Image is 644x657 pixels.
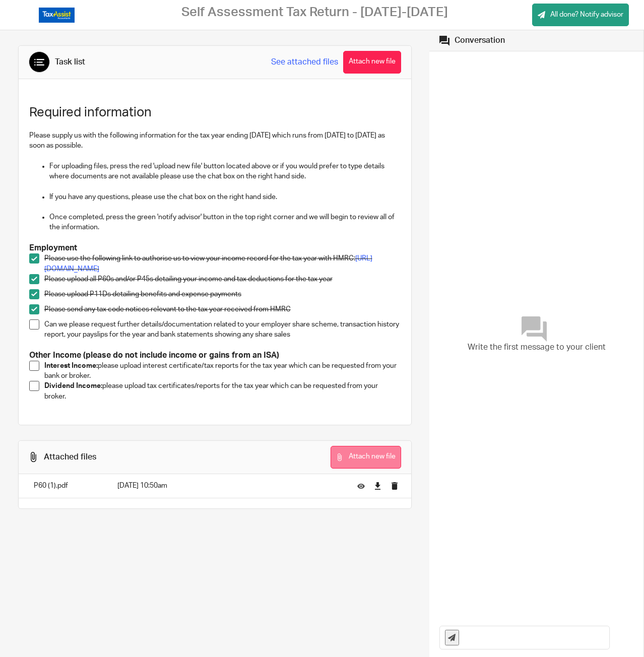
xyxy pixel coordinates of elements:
[49,212,401,233] p: Once completed, press the green 'notify advisor' button in the top right corner and we will begin...
[49,192,401,202] p: If you have any questions, please use the chat box on the right hand side.
[44,319,401,340] p: Can we please request further details/documentation related to your employer share scheme, transa...
[44,253,401,274] p: Please use the following link to authorise us to view your income record for the tax year with HMRC:
[532,4,629,26] a: All done? Notify advisor
[34,481,97,491] p: P60 (1).pdf
[44,274,401,284] p: Please upload all P60s and/or P45s detailing your income and tax deductions for the tax year
[44,289,401,299] p: Please upload P11Ds detailing benefits and expense payments
[29,130,401,151] p: Please supply us with the following information for the tax year ending [DATE] which runs from [D...
[49,161,401,182] p: For uploading files, press the red 'upload new file' button located above or if you would prefer ...
[29,244,77,252] strong: Employment
[181,5,448,20] h2: Self Assessment Tax Return - [DATE]-[DATE]
[343,51,401,74] button: Attach new file
[44,362,98,369] strong: Interest Income:
[44,304,401,314] p: Please send any tax code notices relevant to the tax year received from HMRC
[331,446,401,469] button: Attach new file
[117,481,343,491] p: [DATE] 10:50am
[44,382,102,389] strong: Dividend Income:
[55,57,85,68] div: Task list
[468,342,606,353] span: Write the first message to your client
[374,481,381,491] a: Download
[44,381,401,402] p: please upload tax certificates/reports for the tax year which can be requested from your broker.
[29,351,279,359] strong: Other Income (please do not include income or gains from an ISA)
[271,56,338,68] a: See attached files
[455,35,505,46] div: Conversation
[39,8,75,23] img: Logo_TaxAssistAccountants_FullColour_RGB.png
[44,255,372,272] a: [URL][DOMAIN_NAME]
[44,361,401,381] p: please upload interest certificate/tax reports for the tax year which can be requested from your ...
[550,10,623,20] span: All done? Notify advisor
[44,452,96,463] div: Attached files
[29,105,401,120] h1: Required information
